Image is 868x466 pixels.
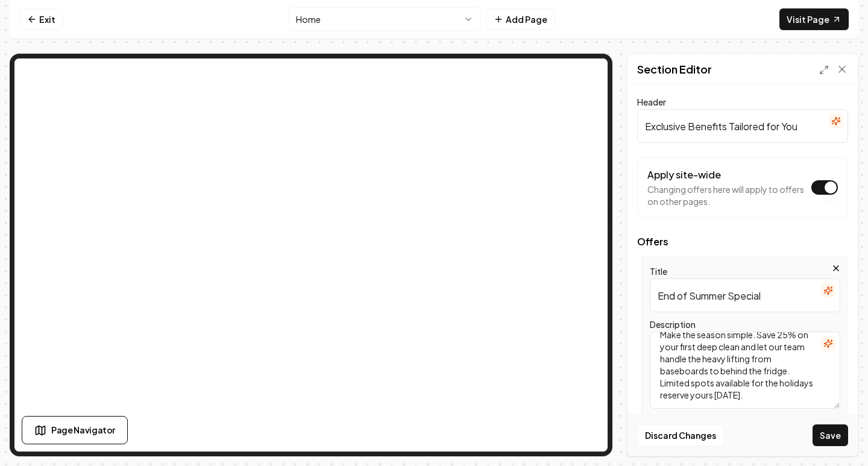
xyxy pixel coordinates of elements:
[813,424,848,446] button: Save
[22,416,128,444] button: Page Navigator
[637,96,666,107] label: Header
[637,424,724,446] button: Discard Changes
[647,168,721,181] label: Apply site-wide
[650,279,840,312] input: Title
[647,183,805,207] p: Changing offers here will apply to offers on other pages.
[51,424,115,436] span: Page Navigator
[779,8,849,30] a: Visit Page
[19,8,63,30] a: Exit
[637,61,712,78] h2: Section Editor
[650,319,696,330] label: Description
[486,8,555,30] button: Add Page
[637,237,848,247] span: Offers
[650,266,667,277] label: Title
[637,109,848,143] input: Header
